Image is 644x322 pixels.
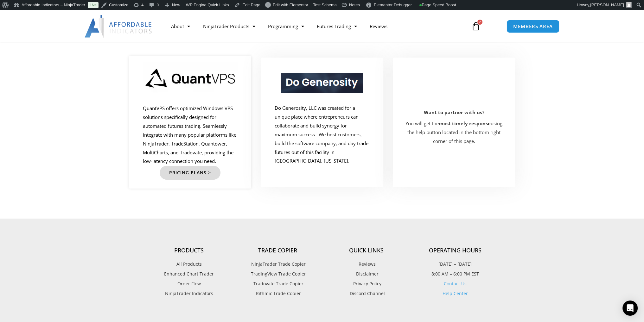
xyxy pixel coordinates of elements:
[177,280,201,288] span: Order Flow
[322,247,411,254] h4: Quick Links
[164,270,214,278] span: Enhanced Chart Trader
[348,289,385,298] span: Discord Channel
[165,19,196,34] a: About
[590,3,624,7] span: [PERSON_NAME]
[196,19,261,34] a: NinjaTrader Products
[143,62,238,96] img: QuantVPS-Logo | Affordable Indicators – NinjaTrader
[462,17,490,35] a: 2
[165,19,464,34] nav: Menu
[411,260,500,268] p: [DATE] – [DATE]
[352,280,381,288] span: Privacy Policy
[513,24,553,29] span: MEMBERS AREA
[411,247,500,254] h4: Operating Hours
[233,260,322,268] a: NinjaTrader Trade Copier
[354,270,379,278] span: Disclaimer
[273,3,308,7] span: Edit with Elementor
[88,2,99,8] a: Live
[233,289,322,298] a: Rithmic Trade Copier
[477,20,482,25] span: 2
[176,260,202,268] span: All Products
[275,104,369,165] p: Do Generosity, LLC was created for a unique place where entrepreneurs can collaborate and build s...
[322,280,411,288] a: Privacy Policy
[443,290,468,296] a: Help Center
[145,247,233,254] h4: Products
[254,289,301,298] span: Rithmic Trade Copier
[439,120,491,127] strong: most timely response
[233,280,322,288] a: Tradovate Trade Copier
[322,289,411,298] a: Discord Channel
[444,281,467,287] a: Contact Us
[411,270,500,278] p: 8:00 AM – 6:00 PM EST
[622,300,638,316] div: Open Intercom Messenger
[310,19,363,34] a: Futures Trading
[357,260,376,268] span: Reviews
[145,289,233,298] a: NinjaTrader Indicators
[363,19,393,34] a: Reviews
[145,260,233,268] a: All Products
[145,280,233,288] a: Order Flow
[403,119,505,146] p: You will get the using the help button located in the bottom right corner of this page.
[233,270,322,278] a: TradingView Trade Copier
[281,73,363,93] img: Picture1 | Affordable Indicators – NinjaTrader
[233,247,322,254] h4: Trade Copier
[507,20,559,33] a: MEMBERS AREA
[160,166,220,180] a: Pricing Plans >
[249,270,306,278] span: TradingView Trade Copier
[322,260,411,268] a: Reviews
[169,170,211,175] span: Pricing Plans >
[145,270,233,278] a: Enhanced Chart Trader
[143,104,238,166] p: QuantVPS offers optimized Windows VPS solutions specifically designed for automated futures tradi...
[250,260,306,268] span: NinjaTrader Trade Copier
[252,280,303,288] span: Tradovate Trade Copier
[424,109,484,115] b: Want to partner with us?
[261,19,310,34] a: Programming
[85,15,153,38] img: LogoAI | Affordable Indicators – NinjaTrader
[165,289,213,298] span: NinjaTrader Indicators
[322,270,411,278] a: Disclaimer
